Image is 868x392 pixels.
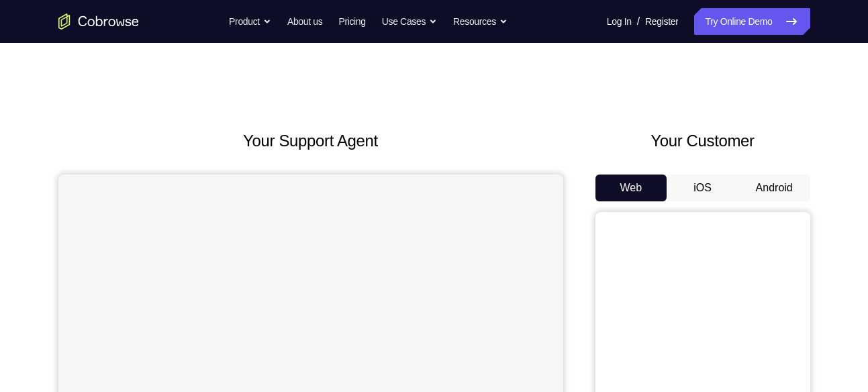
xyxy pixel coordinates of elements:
[694,8,810,35] a: Try Online Demo
[338,8,365,35] a: Pricing
[595,175,667,201] button: Web
[645,8,678,35] a: Register
[595,129,810,153] h2: Your Customer
[58,129,563,153] h2: Your Support Agent
[667,175,738,201] button: iOS
[287,8,322,35] a: About us
[453,8,508,35] button: Resources
[382,8,437,35] button: Use Cases
[58,13,139,30] a: Go to the home page
[229,8,271,35] button: Product
[607,8,632,35] a: Log In
[637,13,640,30] span: /
[738,175,810,201] button: Android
